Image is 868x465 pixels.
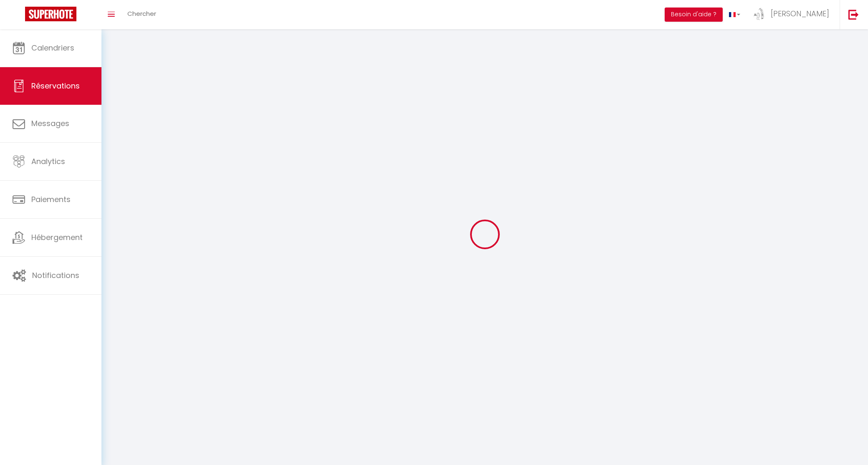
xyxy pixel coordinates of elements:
span: Chercher [127,9,156,18]
img: Super Booking [25,7,76,21]
span: Messages [31,118,69,129]
span: Analytics [31,156,65,167]
button: Besoin d'aide ? [665,8,723,22]
span: Hébergement [31,232,83,243]
span: Réservations [31,81,80,91]
span: Paiements [31,194,71,205]
img: logout [848,9,859,20]
span: Calendriers [31,43,74,53]
span: Notifications [32,270,79,281]
span: [PERSON_NAME] [771,8,829,19]
img: ... [753,8,765,20]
